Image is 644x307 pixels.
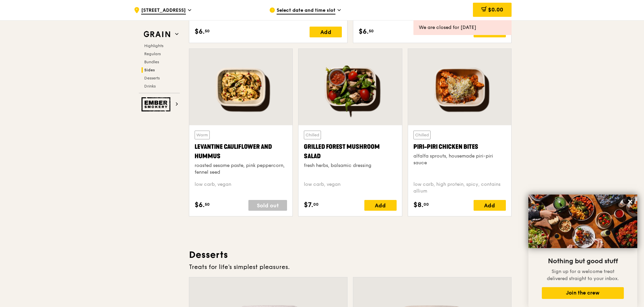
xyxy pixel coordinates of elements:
[277,7,335,14] span: Select date and time slot
[413,181,506,195] div: low carb, high protein, spicy, contains allium
[625,196,636,207] button: Close
[205,202,210,207] span: 50
[310,27,342,37] div: Add
[195,131,210,139] div: Warm
[369,28,374,34] span: 50
[488,6,503,13] span: $0.00
[141,7,186,14] span: [STREET_ADDRESS]
[195,200,205,210] span: $6.
[419,24,506,31] div: We are closed for [DATE]
[189,262,512,272] div: Treats for life's simplest pleasures.
[142,28,172,40] img: Grain web logo
[548,257,618,265] span: Nothing but good stuff
[189,249,512,261] h3: Desserts
[413,200,424,210] span: $8.
[144,76,160,80] span: Desserts
[205,28,210,34] span: 50
[413,131,431,139] div: Chilled
[248,200,287,211] div: Sold out
[144,52,161,56] span: Regulars
[528,195,637,248] img: DSC07876-Edit02-Large.jpeg
[359,27,369,37] span: $6.
[313,202,319,207] span: 00
[547,269,619,281] span: Sign up for a welcome treat delivered straight to your inbox.
[413,153,506,166] div: alfalfa sprouts, housemade piri-piri sauce
[304,131,321,139] div: Chilled
[142,97,172,111] img: Ember Smokery web logo
[474,200,506,211] div: Add
[195,142,287,161] div: Levantine Cauliflower and Hummus
[424,202,429,207] span: 00
[413,142,506,151] div: Piri-piri Chicken Bites
[542,287,624,299] button: Join the crew
[304,181,396,195] div: low carb, vegan
[144,43,163,48] span: Highlights
[304,162,396,169] div: fresh herbs, balsamic dressing
[144,68,155,72] span: Sides
[144,60,159,64] span: Bundles
[304,200,313,210] span: $7.
[304,142,396,161] div: Grilled Forest Mushroom Salad
[195,181,287,195] div: low carb, vegan
[144,84,156,89] span: Drinks
[195,27,205,37] span: $6.
[195,162,287,176] div: roasted sesame paste, pink peppercorn, fennel seed
[364,200,397,211] div: Add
